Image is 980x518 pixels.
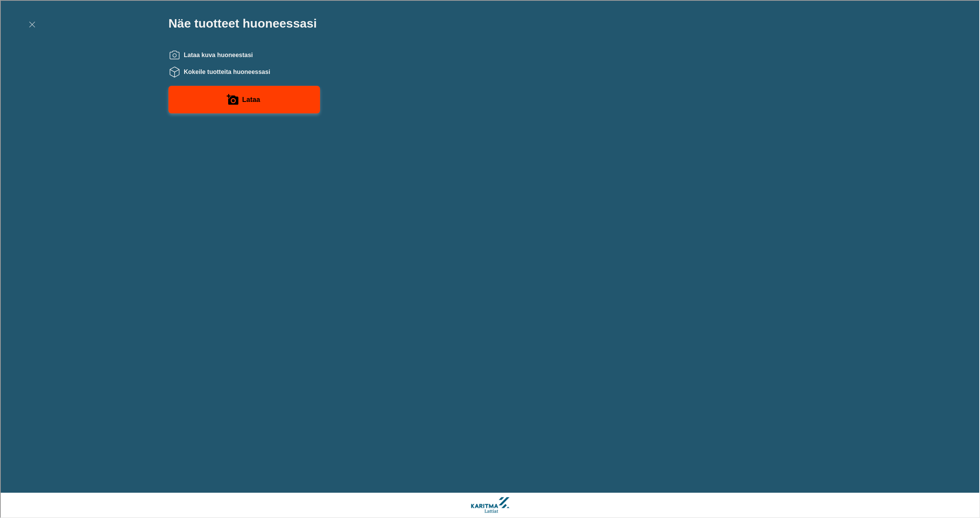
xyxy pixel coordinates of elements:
[241,93,259,105] label: Lataa
[386,51,811,476] video: You will be able to see the selected and other products in your room.
[168,48,319,77] ol: Instructions
[183,67,269,75] span: Kokeile tuotteita huoneessasi
[459,496,520,512] a: Visit Karitma homepage
[168,85,319,113] button: Lataa kuva huoneestasi
[183,50,252,59] span: Lataa kuva huoneestasi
